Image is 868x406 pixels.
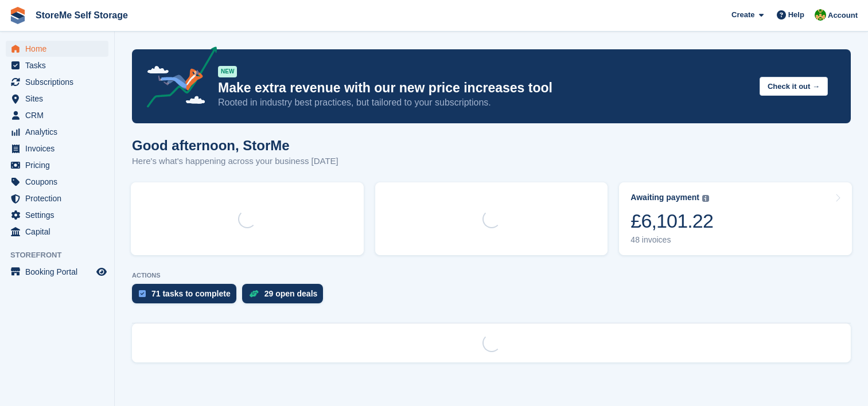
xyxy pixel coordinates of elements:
a: menu [6,264,108,280]
a: menu [6,190,108,206]
a: 29 open deals [242,284,329,309]
a: menu [6,140,108,157]
div: Awaiting payment [630,193,699,202]
a: menu [6,207,108,223]
a: menu [6,107,108,123]
a: StoreMe Self Storage [31,6,133,25]
a: menu [6,74,108,90]
a: menu [6,174,108,190]
button: Check it out → [760,77,828,96]
a: menu [6,57,108,73]
a: menu [6,124,108,140]
a: Awaiting payment £6,101.22 48 invoices [619,182,852,255]
span: Help [788,9,804,21]
a: menu [6,157,108,173]
a: 71 tasks to complete [132,284,242,309]
a: menu [6,41,108,57]
span: Pricing [25,157,94,173]
span: Create [731,9,754,21]
span: Settings [25,207,94,223]
img: StorMe [815,9,826,21]
span: Subscriptions [25,74,94,90]
span: Storefront [10,249,114,261]
div: 71 tasks to complete [151,289,231,298]
a: Preview store [95,265,108,279]
img: icon-info-grey-7440780725fd019a000dd9b08b2336e03edf1995a4989e88bcd33f0948082b44.svg [702,195,709,202]
a: menu [6,91,108,107]
div: 29 open deals [264,289,318,298]
img: deal-1b604bf984904fb50ccaf53a9ad4b4a5d6e5aea283cecdc64d6e3604feb123c2.svg [249,290,259,298]
div: NEW [218,66,237,77]
span: Protection [25,190,94,206]
span: Sites [25,91,94,107]
img: price-adjustments-announcement-icon-8257ccfd72463d97f412b2fc003d46551f7dbcb40ab6d574587a9cd5c0d94... [137,46,217,112]
img: task-75834270c22a3079a89374b754ae025e5fb1db73e45f91037f5363f120a921f8.svg [139,290,146,297]
span: Booking Portal [25,264,94,280]
span: Coupons [25,174,94,190]
p: Rooted in industry best practices, but tailored to your subscriptions. [218,96,750,109]
span: CRM [25,107,94,123]
span: Tasks [25,57,94,73]
h1: Good afternoon, StorMe [132,138,338,153]
span: Account [828,10,858,21]
p: Make extra revenue with our new price increases tool [218,80,750,96]
span: Home [25,41,94,57]
a: menu [6,224,108,240]
img: stora-icon-8386f47178a22dfd0bd8f6a31ec36ba5ce8667c1dd55bd0f319d3a0aa187defe.svg [9,7,26,24]
span: Analytics [25,124,94,140]
span: Invoices [25,140,94,157]
p: ACTIONS [132,272,851,279]
span: Capital [25,224,94,240]
div: 48 invoices [630,235,713,245]
div: £6,101.22 [630,209,713,233]
p: Here's what's happening across your business [DATE] [132,155,338,168]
